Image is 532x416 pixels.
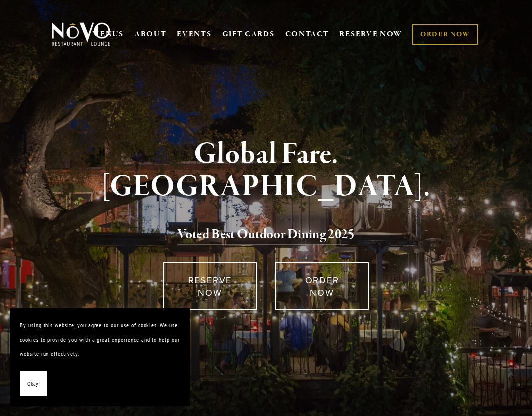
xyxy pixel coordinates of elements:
a: CONTACT [285,25,329,44]
img: Novo Restaurant &amp; Lounge [50,22,112,47]
a: RESERVE NOW [339,25,402,44]
button: Okay! [20,371,47,397]
a: ORDER NOW [412,24,478,45]
a: ABOUT [134,29,167,39]
a: ORDER NOW [275,262,369,310]
p: By using this website, you agree to our use of cookies. We use cookies to provide you with a grea... [20,318,180,361]
strong: Global Fare. [GEOGRAPHIC_DATA]. [102,135,431,206]
a: Voted Best Outdoor Dining 202 [177,226,348,245]
a: MENUS [92,29,124,39]
span: Okay! [27,377,40,391]
section: Cookie banner [10,308,190,406]
a: EVENTS [177,29,211,39]
a: GIFT CARDS [222,25,275,44]
a: RESERVE NOW [163,262,257,310]
h2: 5 [63,224,469,245]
